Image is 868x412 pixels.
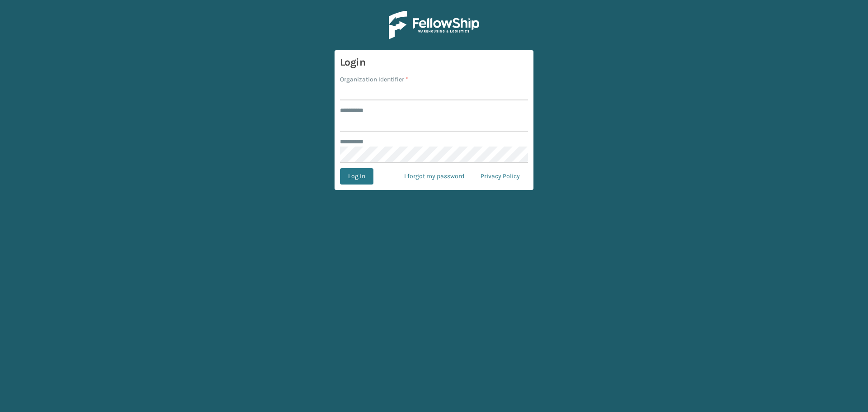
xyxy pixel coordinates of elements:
[340,75,408,84] label: Organization Identifier
[396,168,472,185] a: I forgot my password
[340,168,373,185] button: Log In
[472,168,528,185] a: Privacy Policy
[340,56,528,69] h3: Login
[389,11,479,39] img: Logo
